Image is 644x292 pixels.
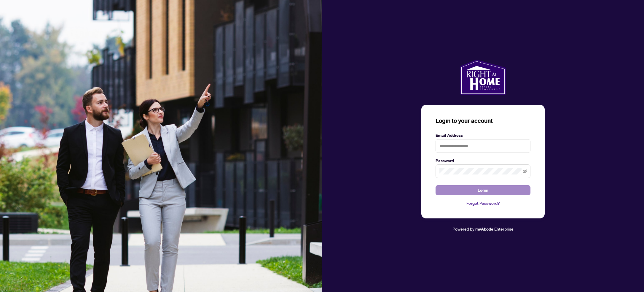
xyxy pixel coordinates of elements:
[494,226,514,231] span: Enterprise
[475,226,493,232] a: myAbode
[436,158,530,164] label: Password
[436,132,530,139] label: Email Address
[452,226,474,231] span: Powered by
[436,200,530,207] a: Forgot Password?
[460,60,506,95] img: ma-logo
[478,185,488,195] span: Login
[436,185,530,195] button: Login
[523,169,527,173] span: eye-invisible
[436,117,530,125] h3: Login to your account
